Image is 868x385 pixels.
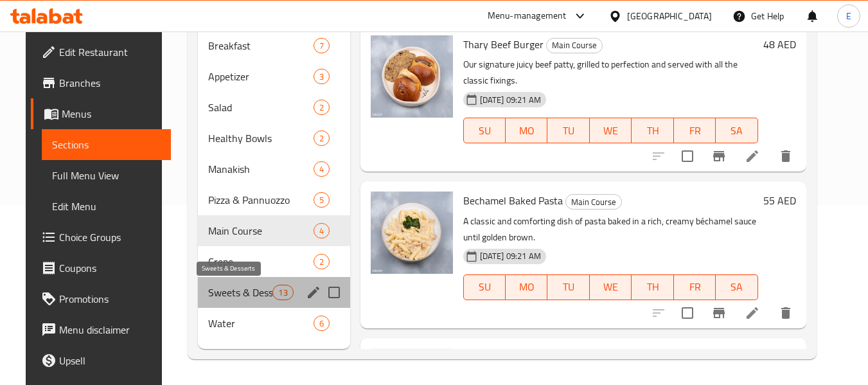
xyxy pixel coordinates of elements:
[198,246,350,277] div: Crepe2
[31,98,171,129] a: Menus
[463,191,563,210] span: Bechamel Baked Pasta
[52,168,161,183] span: Full Menu View
[763,35,796,53] h6: 48 AED
[208,192,313,208] span: Pizza & Pannuozzo
[314,161,330,177] div: items
[198,30,350,61] div: Breakfast7
[314,71,329,83] span: 3
[62,106,161,121] span: Menus
[59,229,161,245] span: Choice Groups
[314,194,329,206] span: 5
[52,199,161,214] span: Edit Menu
[208,285,272,300] span: Sweets & Desserts
[198,308,350,339] div: Water6
[745,305,760,321] a: Edit menu item
[59,291,161,307] span: Promotions
[716,118,757,143] button: SA
[59,260,161,276] span: Coupons
[31,345,171,376] a: Upsell
[208,161,313,177] div: Manakish
[314,100,330,115] div: items
[208,316,313,331] span: Water
[565,194,622,210] div: Main Course
[314,130,330,146] div: items
[314,163,329,175] span: 4
[770,141,801,172] button: delete
[42,191,171,222] a: Edit Menu
[469,278,500,296] span: SU
[674,118,716,143] button: FR
[511,278,542,296] span: MO
[59,322,161,337] span: Menu disclaimer
[208,130,313,146] span: Healthy Bowls
[704,298,734,328] button: Branch-specific-item
[371,35,453,118] img: Thary Beef Burger
[31,314,171,345] a: Menu disclaimer
[198,184,350,215] div: Pizza & Pannuozzo5
[208,38,313,53] div: Breakfast
[59,353,161,368] span: Upsell
[627,9,712,23] div: [GEOGRAPHIC_DATA]
[506,118,547,143] button: MO
[546,38,603,53] div: Main Course
[314,192,330,208] div: items
[632,274,673,300] button: TH
[59,44,161,60] span: Edit Restaurant
[304,283,323,302] button: edit
[314,316,330,331] div: items
[590,274,632,300] button: WE
[590,118,632,143] button: WE
[198,123,350,154] div: Healthy Bowls2
[763,348,796,366] h6: 45 AED
[198,215,350,246] div: Main Course4
[463,118,506,143] button: SU
[208,254,313,269] span: Crepe
[272,285,293,300] div: items
[637,278,668,296] span: TH
[198,154,350,184] div: Manakish4
[463,274,506,300] button: SU
[208,223,313,238] span: Main Course
[547,38,602,53] span: Main Course
[314,102,329,114] span: 2
[674,300,701,327] span: Select to update
[31,253,171,283] a: Coupons
[566,195,621,210] span: Main Course
[31,37,171,67] a: Edit Restaurant
[198,277,350,308] div: Sweets & Desserts13edit
[674,143,701,170] span: Select to update
[208,100,313,115] span: Salad
[547,118,589,143] button: TU
[314,256,329,268] span: 2
[314,38,330,53] div: items
[770,298,801,328] button: delete
[208,69,313,84] div: Appetizer
[674,274,716,300] button: FR
[463,348,572,367] span: Nashville Chicken Burger
[846,9,851,23] span: E
[506,274,547,300] button: MO
[273,287,292,299] span: 13
[704,141,734,172] button: Branch-specific-item
[31,67,171,98] a: Branches
[314,132,329,145] span: 2
[463,57,758,89] p: Our signature juicy beef patty, grilled to perfection and served with all the classic fixings.
[198,25,350,344] nav: Menu sections
[721,121,752,140] span: SA
[42,160,171,191] a: Full Menu View
[314,225,329,237] span: 4
[314,223,330,238] div: items
[52,137,161,152] span: Sections
[314,40,329,52] span: 7
[511,121,542,140] span: MO
[475,94,546,106] span: [DATE] 09:21 AM
[488,8,567,24] div: Menu-management
[637,121,668,140] span: TH
[198,61,350,92] div: Appetizer3
[763,192,796,210] h6: 55 AED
